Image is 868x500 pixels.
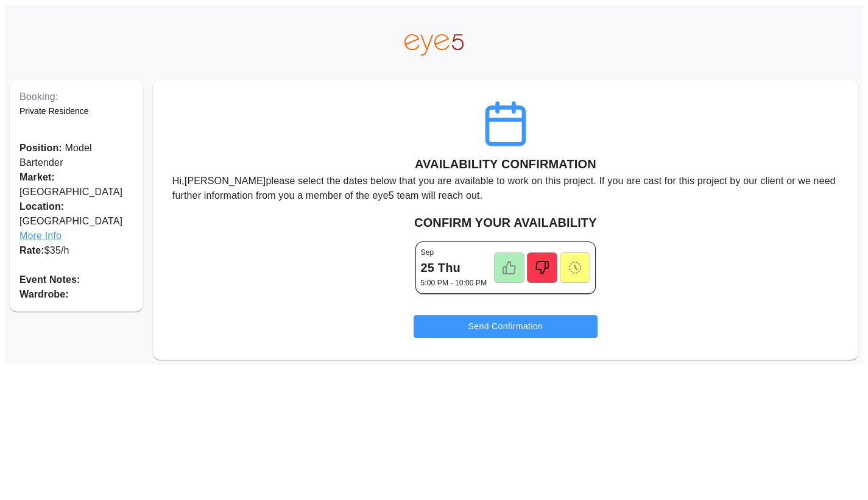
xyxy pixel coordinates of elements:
[19,172,55,182] span: Market:
[172,174,839,203] p: Hi, [PERSON_NAME] please select the dates below that you are available to work on this project. I...
[19,170,133,199] p: [GEOGRAPHIC_DATA]
[421,247,434,258] p: Sep
[19,245,44,255] span: Rate:
[19,104,133,118] p: Private Residence
[421,258,460,277] h6: 25 Thu
[19,143,62,153] span: Position:
[19,141,133,170] p: Model Bartender
[163,213,849,232] h6: CONFIRM YOUR AVAILABILITY
[19,229,133,243] span: More Info
[19,243,133,258] p: $ 35 /h
[415,154,596,174] h6: AVAILABILITY CONFIRMATION
[19,90,133,104] p: Booking:
[19,287,133,302] p: Wardrobe:
[19,199,133,243] p: [GEOGRAPHIC_DATA]
[19,273,133,287] p: Event Notes:
[19,199,133,214] span: Location:
[421,277,487,288] p: 5:00 PM - 10:00 PM
[414,315,598,338] button: Send Confirmation
[404,34,463,55] img: eye5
